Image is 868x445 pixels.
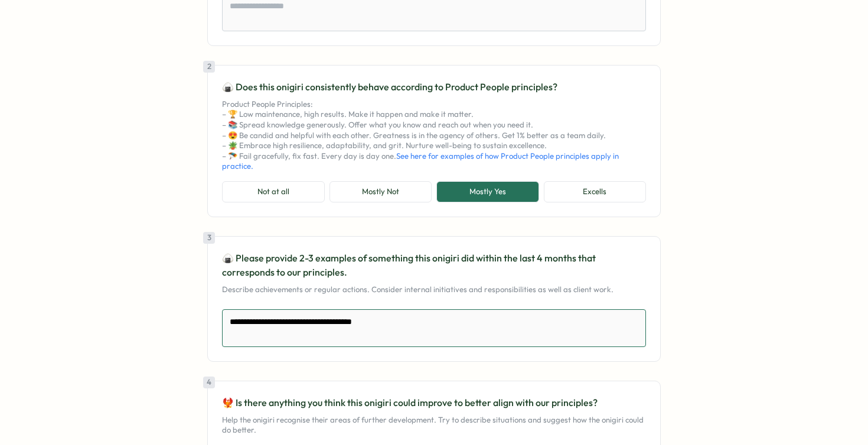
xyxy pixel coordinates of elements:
[222,284,646,295] p: Describe achievements or regular actions. Consider internal initiatives and responsibilities as w...
[544,181,647,202] button: Excells
[222,181,325,202] button: Not at all
[329,181,432,202] button: Mostly Not
[436,181,539,202] button: Mostly Yes
[222,415,646,436] p: Help the onigiri recognise their areas of further development. Try to describe situations and sug...
[222,251,646,280] p: 🍙 Please provide 2-3 examples of something this onigiri did within the last 4 months that corresp...
[222,99,646,172] p: Product People Principles: – 🏆 Low maintenance, high results. Make it happen and make it matter. ...
[203,61,215,73] div: 2
[222,80,646,94] p: 🍙 Does this onigiri consistently behave according to Product People principles?
[203,232,215,244] div: 3
[203,377,215,388] div: 4
[222,151,619,171] a: See here for examples of how Product People principles apply in practice.
[222,395,646,410] p: 🐦‍🔥 Is there anything you think this onigiri could improve to better align with our principles?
